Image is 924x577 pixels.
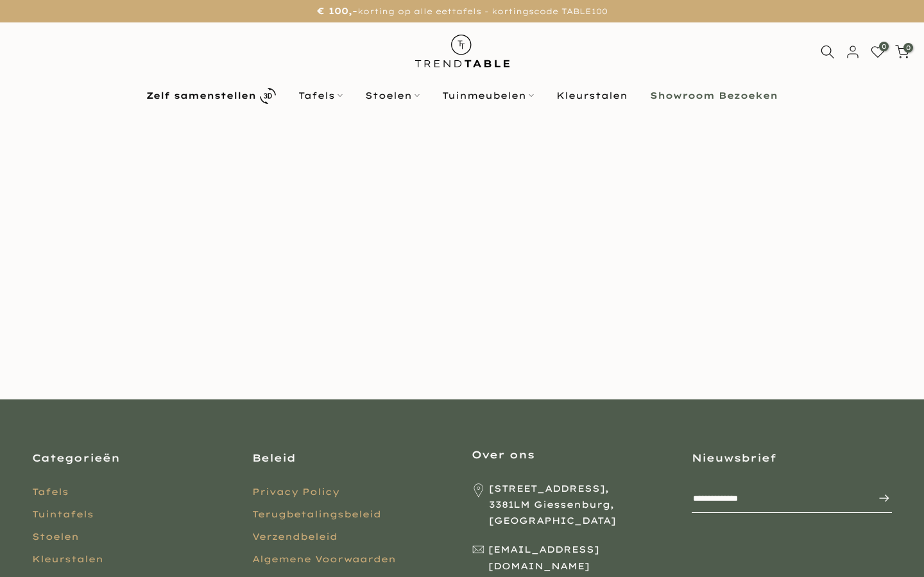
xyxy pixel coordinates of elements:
[865,490,891,506] span: Inschrijven
[895,45,909,59] a: 0
[472,447,672,462] h3: Over ons
[639,88,789,103] a: Showroom Bezoeken
[32,486,69,498] a: Tafels
[406,22,518,79] img: trend-table
[16,3,908,19] p: korting op alle eettafels - kortingscode TABLE100
[879,42,889,51] span: 0
[135,85,287,107] a: Zelf samenstellen
[32,508,94,520] a: Tuintafels
[488,542,672,574] span: [EMAIL_ADDRESS][DOMAIN_NAME]
[252,486,339,498] a: Privacy Policy
[252,553,396,565] a: Algemene Voorwaarden
[903,43,913,53] span: 0
[287,88,354,103] a: Tafels
[32,451,233,465] h3: Categorieën
[252,531,338,542] a: Verzendbeleid
[871,45,885,59] a: 0
[146,91,256,100] b: Zelf samenstellen
[865,485,891,511] button: Inschrijven
[489,481,672,530] span: [STREET_ADDRESS], 3381LM Giessenburg, [GEOGRAPHIC_DATA]
[545,88,639,103] a: Kleurstalen
[32,553,103,565] a: Kleurstalen
[650,91,778,100] b: Showroom Bezoeken
[252,451,453,465] h3: Beleid
[692,451,893,465] h3: Nieuwsbrief
[317,5,357,17] strong: € 100,-
[1,512,65,576] iframe: toggle-frame
[252,508,381,520] a: Terugbetalingsbeleid
[431,88,545,103] a: Tuinmeubelen
[354,88,431,103] a: Stoelen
